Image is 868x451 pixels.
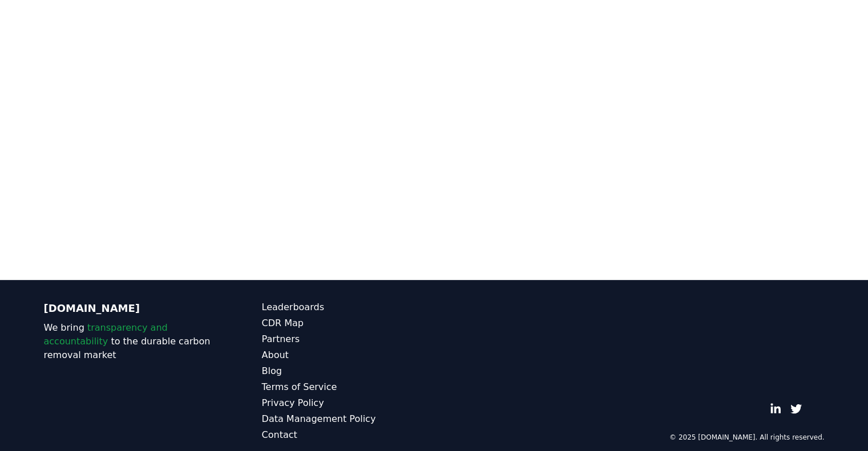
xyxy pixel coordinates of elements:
a: Twitter [790,403,802,415]
p: © 2025 [DOMAIN_NAME]. All rights reserved. [669,433,825,442]
a: Blog [262,364,434,378]
span: transparency and accountability [44,322,168,347]
a: LinkedIn [770,403,781,415]
p: We bring to the durable carbon removal market [44,321,216,362]
a: CDR Map [262,316,434,330]
a: Contact [262,428,434,442]
a: Leaderboards [262,300,434,314]
p: [DOMAIN_NAME] [44,300,216,316]
a: Privacy Policy [262,396,434,410]
a: Terms of Service [262,380,434,394]
a: Data Management Policy [262,412,434,426]
a: Partners [262,332,434,346]
a: About [262,348,434,362]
